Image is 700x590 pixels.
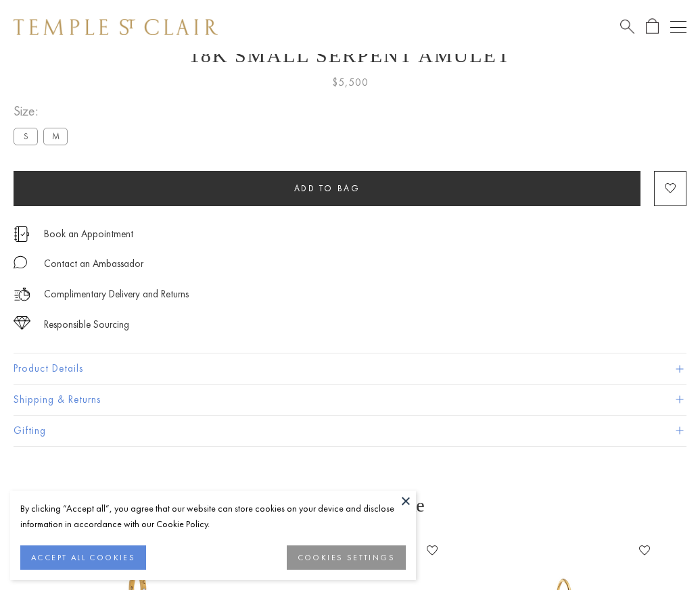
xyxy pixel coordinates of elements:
[20,501,406,532] div: By clicking “Accept all”, you agree that our website can store cookies on your device and disclos...
[620,18,634,35] a: Search
[14,416,686,446] button: Gifting
[14,226,30,242] img: icon_appointment.svg
[44,286,189,303] p: Complimentary Delivery and Returns
[287,545,406,570] button: COOKIES SETTINGS
[14,255,27,269] img: MessageIcon-01_2.svg
[44,316,129,333] div: Responsible Sourcing
[20,545,146,570] button: ACCEPT ALL COOKIES
[14,286,30,303] img: icon_delivery.svg
[332,74,369,91] span: $5,500
[14,171,640,206] button: Add to bag
[14,19,218,35] img: Temple St. Clair
[14,100,73,122] span: Size:
[44,226,133,241] a: Book an Appointment
[14,128,38,145] label: S
[44,255,143,272] div: Contact an Ambassador
[670,19,686,35] button: Open navigation
[14,385,686,415] button: Shipping & Returns
[14,353,686,384] button: Product Details
[14,316,30,330] img: icon_sourcing.svg
[14,44,686,67] h1: 18K Small Serpent Amulet
[43,128,68,145] label: M
[294,182,360,194] span: Add to bag
[646,18,659,35] a: Open Shopping Bag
